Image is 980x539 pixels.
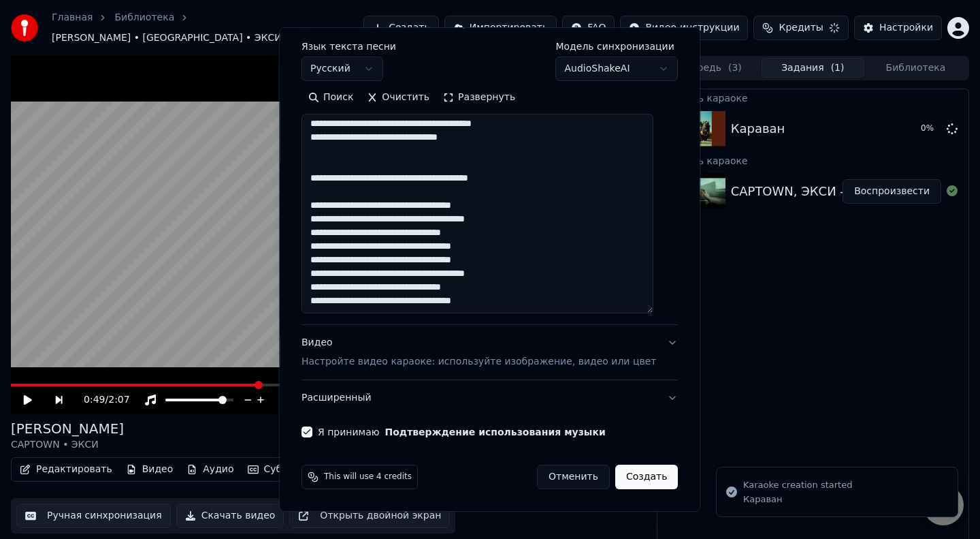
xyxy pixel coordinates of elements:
[301,87,360,109] button: Поиск
[436,87,522,109] button: Развернуть
[537,465,610,489] button: Отменить
[301,337,656,369] div: Видео
[301,356,656,369] p: Настройте видео караоке: используйте изображение, видео или цвет
[324,472,412,482] span: This will use 4 credits
[301,42,396,52] label: Язык текста песни
[361,87,437,109] button: Очистить
[385,427,606,437] button: Я принимаю
[556,42,679,52] label: Модель синхронизации
[301,326,678,380] button: ВидеоНастройте видео караоке: используйте изображение, видео или цвет
[615,465,678,489] button: Создать
[318,427,606,437] label: Я принимаю
[301,18,586,31] p: Добавьте текст песни или выберите модель автотекста
[301,42,678,325] div: Текст песниДобавьте текст песни или выберите модель автотекста
[301,380,678,416] button: Расширенный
